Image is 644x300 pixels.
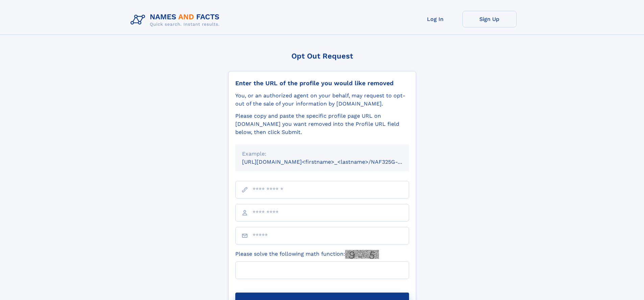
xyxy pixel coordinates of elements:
[235,112,409,136] div: Please copy and paste the specific profile page URL on [DOMAIN_NAME] you want removed into the Pr...
[462,11,517,27] a: Sign Up
[235,79,409,87] div: Enter the URL of the profile you would like removed
[242,159,422,165] small: [URL][DOMAIN_NAME]<firstname>_<lastname>/NAF325G-xxxxxxxx
[242,150,402,158] div: Example:
[235,250,379,259] label: Please solve the following math function:
[228,52,416,60] div: Opt Out Request
[408,11,462,27] a: Log In
[128,11,225,29] img: Logo Names and Facts
[235,92,409,108] div: You, or an authorized agent on your behalf, may request to opt-out of the sale of your informatio...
